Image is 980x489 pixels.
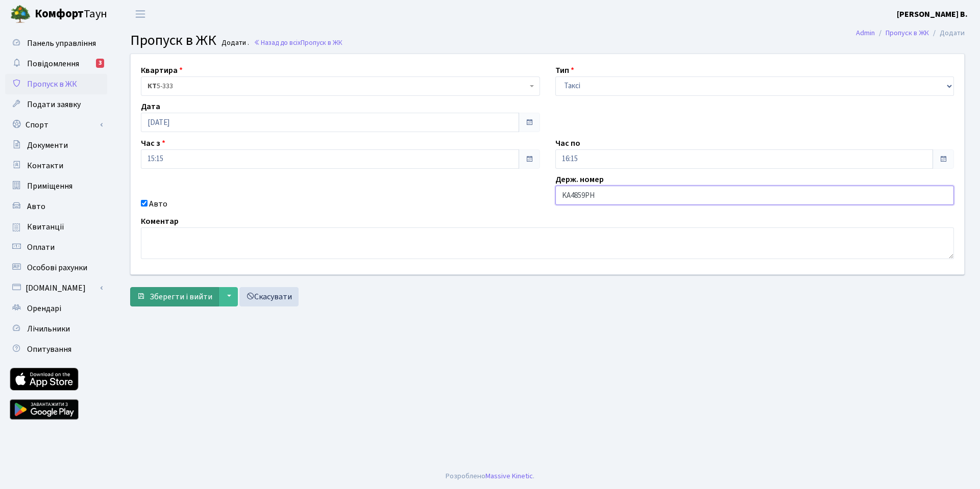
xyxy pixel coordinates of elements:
[5,319,107,339] a: Лічильники
[27,38,96,49] span: Панель управління
[5,176,107,196] a: Приміщення
[27,344,71,355] span: Опитування
[128,6,153,22] button: Переключити навігацію
[485,471,533,481] a: Massive Kinetic
[301,38,342,47] span: Пропуск в ЖК
[555,64,574,76] label: Тип
[27,303,61,314] span: Орендарі
[148,81,527,91] span: <b>КТ</b>&nbsp;&nbsp;&nbsp;&nbsp;5-333
[5,298,107,319] a: Орендарі
[446,471,534,482] div: Розроблено .
[239,287,299,306] a: Скасувати
[555,186,954,205] input: AA0001AA
[555,173,604,186] label: Держ. номер
[96,59,104,68] div: 3
[5,196,107,217] a: Авто
[886,28,929,38] a: Пропуск в ЖК
[5,217,107,237] a: Квитанції
[841,22,980,44] nav: breadcrumb
[27,262,87,273] span: Особові рахунки
[5,94,107,115] a: Подати заявку
[219,39,249,47] small: Додати .
[141,215,179,227] label: Коментар
[929,28,965,39] li: Додати
[5,54,107,74] a: Повідомлення3
[5,278,107,298] a: [DOMAIN_NAME]
[130,287,219,306] button: Зберегти і вийти
[141,100,160,113] label: Дата
[27,99,81,110] span: Подати заявку
[5,74,107,94] a: Пропуск в ЖК
[5,115,107,135] a: Спорт
[35,6,107,23] span: Таун
[27,58,79,69] span: Повідомлення
[27,181,72,192] span: Приміщення
[141,137,165,149] label: Час з
[5,237,107,258] a: Оплати
[141,64,183,76] label: Квартира
[149,198,167,210] label: Авто
[27,323,70,334] span: Лічильники
[555,137,580,149] label: Час по
[254,38,342,47] a: Назад до всіхПропуск в ЖК
[27,160,63,171] span: Контакти
[130,30,216,50] span: Пропуск в ЖК
[5,135,107,156] a: Документи
[35,6,84,22] b: Комфорт
[856,28,875,38] a: Admin
[5,156,107,176] a: Контакти
[141,76,540,96] span: <b>КТ</b>&nbsp;&nbsp;&nbsp;&nbsp;5-333
[27,79,77,90] span: Пропуск в ЖК
[27,140,68,151] span: Документи
[27,242,55,253] span: Оплати
[897,9,968,20] b: [PERSON_NAME] В.
[10,4,31,24] img: logo.png
[27,221,64,233] span: Квитанції
[5,339,107,359] a: Опитування
[5,33,107,54] a: Панель управління
[897,8,968,20] a: [PERSON_NAME] В.
[150,291,212,302] span: Зберегти і вийти
[5,258,107,278] a: Особові рахунки
[148,81,157,91] b: КТ
[27,201,45,212] span: Авто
